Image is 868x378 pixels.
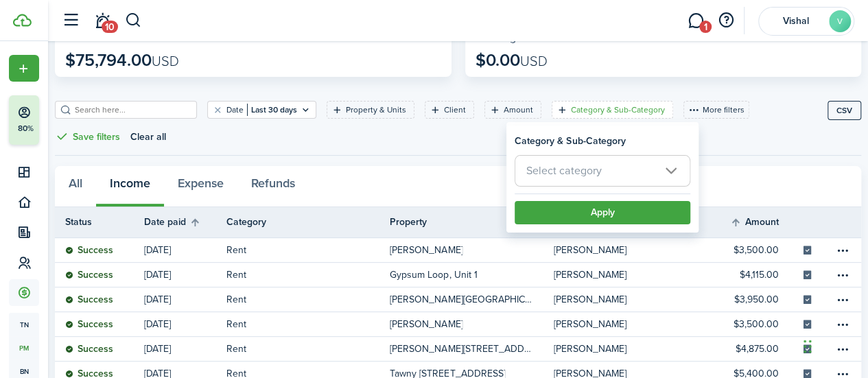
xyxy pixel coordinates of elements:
[207,101,316,119] filter-tag: Open filter
[226,215,390,229] th: Category
[226,312,390,336] a: Rent
[504,104,533,116] filter-tag-label: Amount
[65,294,113,305] status: Success
[390,317,462,331] table-info-title: [PERSON_NAME]
[144,337,226,361] a: [DATE]
[55,287,144,311] a: Success
[226,292,246,307] table-info-title: Rent
[717,238,799,262] a: $3,500.00
[390,268,477,282] table-info-title: Gypsum Loop, Unit 1
[55,263,144,287] a: Success
[699,21,712,33] span: 1
[226,238,390,262] a: Rent
[89,3,115,38] a: Notifications
[55,215,144,229] th: Status
[226,268,246,282] table-info-title: Rent
[226,342,246,356] table-info-title: Rent
[144,312,226,336] a: [DATE]
[390,215,553,229] th: Property
[829,10,851,32] avatar-text: V
[717,312,799,336] a: $3,500.00
[390,337,553,361] a: [PERSON_NAME][STREET_ADDRESS]
[804,326,812,367] div: Drag
[554,287,717,311] a: [PERSON_NAME]
[526,163,601,178] span: Select category
[554,263,717,287] a: [PERSON_NAME]
[390,342,532,356] table-info-title: [PERSON_NAME][STREET_ADDRESS]
[55,129,120,145] button: Save filters
[717,263,799,287] a: $4,115.00
[554,319,626,330] table-profile-info-text: [PERSON_NAME]
[152,51,179,71] span: USD
[390,238,553,262] a: [PERSON_NAME]
[717,337,799,361] a: $4,875.00
[552,101,673,119] filter-tag: Open filter
[554,294,626,305] table-profile-info-text: [PERSON_NAME]
[65,319,113,330] status: Success
[9,55,39,82] button: Open menu
[828,101,861,120] button: CSV
[130,129,166,145] button: Clear all
[144,238,226,262] a: [DATE]
[9,313,39,336] a: tn
[226,243,246,257] table-info-title: Rent
[55,312,144,336] a: Success
[226,317,246,331] table-info-title: Rent
[390,263,553,287] a: Gypsum Loop, Unit 1
[554,245,626,256] table-profile-info-text: [PERSON_NAME]
[226,337,390,361] a: Rent
[102,21,118,33] span: 10
[683,3,709,38] a: Messaging
[226,263,390,287] a: Rent
[515,134,625,148] h3: Category & Sub-Category
[226,104,244,116] filter-tag-label: Date
[247,104,297,116] filter-tag-value: Last 30 days
[730,214,799,231] th: Sort
[554,270,626,281] table-profile-info-text: [PERSON_NAME]
[226,287,390,311] a: Rent
[683,101,749,119] button: More filters
[55,166,96,207] button: All
[554,344,626,355] table-profile-info-text: [PERSON_NAME]
[9,336,39,359] a: pm
[327,101,414,119] filter-tag: Open filter
[65,51,179,70] p: $75,794.00
[714,9,738,32] button: Open resource center
[9,95,123,145] button: 80%
[237,166,309,207] button: Refunds
[65,270,113,281] status: Success
[571,104,665,116] filter-tag-label: Category & Sub-Category
[520,51,548,71] span: USD
[554,238,717,262] a: [PERSON_NAME]
[554,337,717,361] a: [PERSON_NAME]
[484,101,541,119] filter-tag: Open filter
[17,123,34,134] p: 80%
[769,16,823,26] span: Vishal
[13,14,32,27] img: TenantCloud
[212,104,224,115] button: Clear filter
[425,101,474,119] filter-tag: Open filter
[346,104,406,116] filter-tag-label: Property & Units
[65,245,113,256] status: Success
[144,214,226,231] th: Sort
[390,312,553,336] a: [PERSON_NAME]
[717,287,799,311] a: $3,950.00
[144,263,226,287] a: [DATE]
[799,312,868,378] iframe: Chat Widget
[515,201,690,224] button: Apply
[55,238,144,262] a: Success
[55,337,144,361] a: Success
[71,104,192,117] input: Search here...
[144,287,226,311] a: [DATE]
[444,104,466,116] filter-tag-label: Client
[164,166,237,207] button: Expense
[554,312,717,336] a: [PERSON_NAME]
[390,287,553,311] a: [PERSON_NAME][GEOGRAPHIC_DATA]
[390,292,532,307] table-info-title: [PERSON_NAME][GEOGRAPHIC_DATA]
[390,243,462,257] table-info-title: [PERSON_NAME]
[476,51,548,70] p: $0.00
[65,344,113,355] status: Success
